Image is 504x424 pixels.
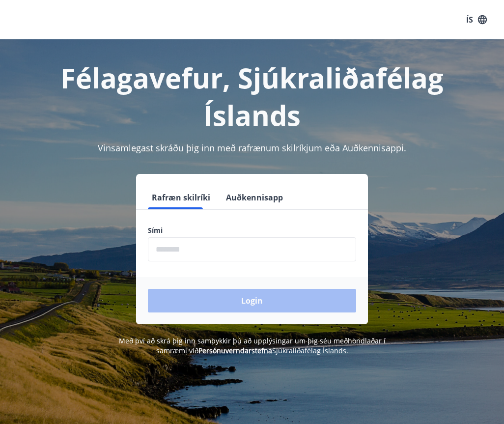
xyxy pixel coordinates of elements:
[148,186,214,209] button: Rafræn skilríki
[461,11,492,28] button: ÍS
[198,346,272,355] a: Persónuverndarstefna
[119,336,386,355] span: Með því að skrá þig inn samþykkir þú að upplýsingar um þig séu meðhöndlaðar í samræmi við Sjúkral...
[148,226,356,235] label: Sími
[98,142,406,154] span: Vinsamlegast skráðu þig inn með rafrænum skilríkjum eða Auðkennisappi.
[12,59,492,134] h1: Félagavefur, Sjúkraliðafélag Íslands
[222,186,287,209] button: Auðkennisapp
